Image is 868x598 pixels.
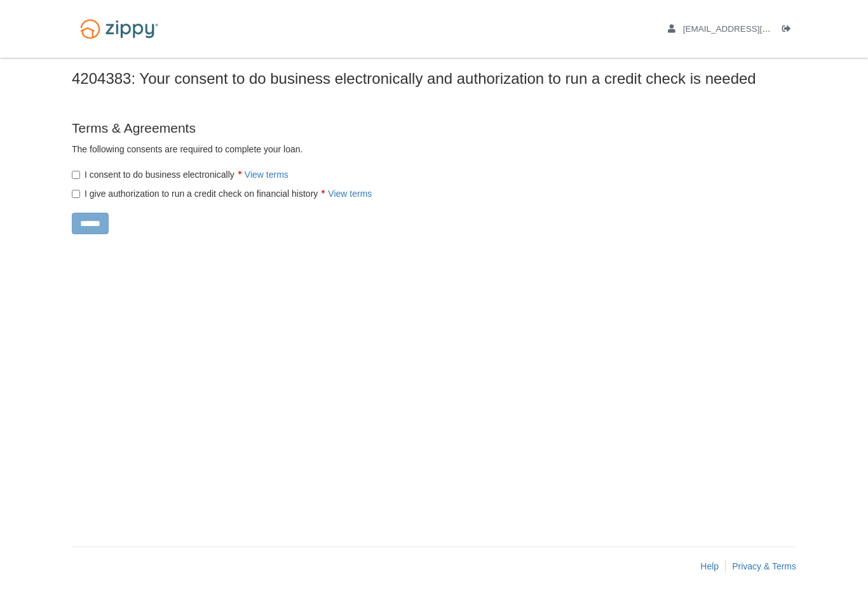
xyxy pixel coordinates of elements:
label: I give authorization to run a credit check on financial history [72,187,372,200]
label: I consent to do business electronically [72,168,288,181]
p: Terms & Agreements [72,119,580,137]
p: The following consents are required to complete your loan. [72,143,580,156]
a: Help [700,561,719,571]
input: I consent to do business electronicallyView terms [72,171,80,179]
a: View terms [328,189,372,199]
span: vicarooni9@yahoo.com [683,24,829,34]
a: Log out [782,24,796,37]
img: Logo [72,13,166,45]
a: edit profile [668,24,829,37]
h1: 4204383: Your consent to do business electronically and authorization to run a credit check is ne... [72,70,796,87]
a: Privacy & Terms [732,561,796,571]
input: I give authorization to run a credit check on financial historyView terms [72,190,80,198]
a: View terms [245,169,288,180]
